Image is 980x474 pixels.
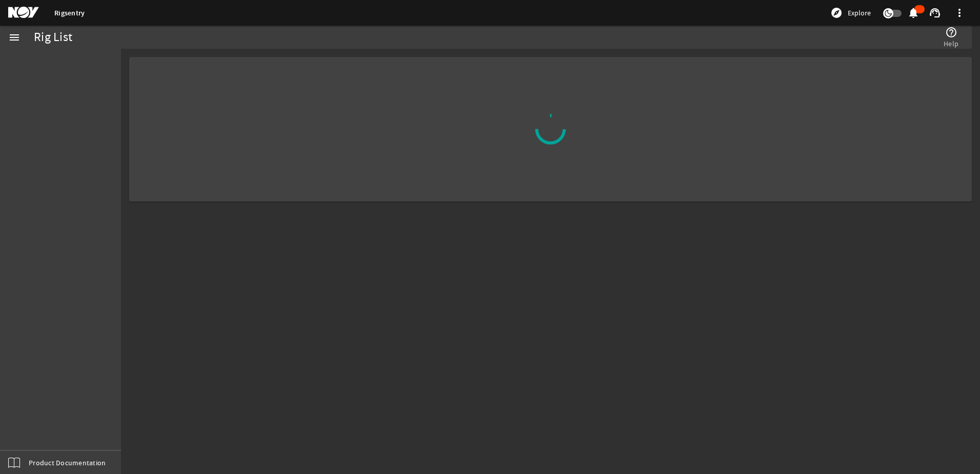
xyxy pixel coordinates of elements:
span: Explore [848,8,871,18]
button: more_vert [947,1,972,25]
button: Explore [826,5,875,21]
mat-icon: explore [830,7,843,19]
span: Help [944,38,958,49]
span: Product Documentation [29,458,106,468]
a: Rigsentry [54,8,85,18]
mat-icon: help_outline [945,26,957,38]
div: Rig List [34,32,72,43]
mat-icon: notifications [907,7,920,19]
mat-icon: support_agent [929,7,941,19]
mat-icon: menu [8,31,21,44]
